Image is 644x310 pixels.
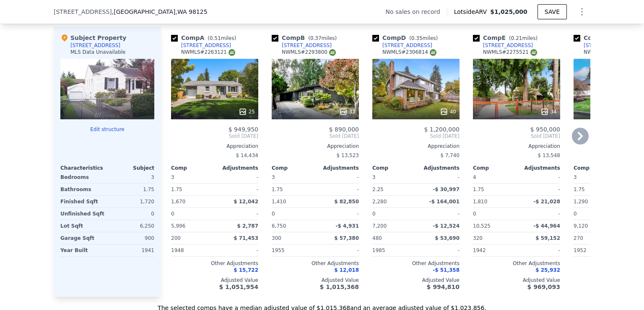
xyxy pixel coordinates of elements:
div: NWMLS # 2275521 [483,49,537,56]
div: - [317,171,359,183]
div: Other Adjustments [473,260,560,267]
span: 3 [272,174,275,180]
div: NWMLS # 2323021 [584,49,638,56]
span: $ 14,434 [236,152,258,158]
div: - [317,208,359,220]
span: $ 57,380 [334,235,359,241]
span: $ 25,932 [535,267,560,273]
div: Appreciation [473,143,560,150]
div: No sales on record [386,8,447,16]
div: 1.75 [272,184,314,195]
div: NWMLS # 2263121 [181,49,235,56]
span: -$ 30,997 [433,187,460,192]
div: - [216,184,258,195]
span: $ 994,810 [427,284,460,290]
div: 1941 [109,244,154,256]
div: Adjusted Value [272,277,359,284]
div: Comp [171,165,215,171]
div: Characteristics [60,165,107,171]
div: Comp [574,165,617,171]
div: Appreciation [272,143,359,150]
div: Bathrooms [60,184,106,195]
a: [STREET_ADDRESS] [372,42,432,49]
div: - [317,184,359,195]
span: $ 71,453 [234,235,258,241]
div: Appreciation [171,143,258,150]
span: 10,525 [473,223,491,229]
span: 300 [272,235,281,241]
div: Adjusted Value [171,277,258,284]
img: NWMLS Logo [430,49,436,56]
div: 1985 [372,244,414,256]
button: Edit structure [60,126,154,133]
span: ( miles) [406,35,441,41]
span: ( miles) [204,35,239,41]
div: 33 [339,108,356,116]
span: Sold [DATE] [171,133,258,139]
span: 1,810 [473,199,487,205]
div: Other Adjustments [171,260,258,267]
img: NWMLS Logo [229,49,235,56]
span: 4 [473,174,476,180]
span: $ 7,740 [440,152,460,158]
div: Adjusted Value [372,277,460,284]
button: Show Options [574,3,590,20]
div: Finished Sqft [60,196,106,208]
span: 3 [574,174,577,180]
span: $ 53,690 [435,235,460,241]
a: [STREET_ADDRESS] [171,42,231,49]
div: [STREET_ADDRESS] [181,42,231,49]
div: Comp [372,165,416,171]
span: 0 [171,211,174,217]
div: 6,250 [109,220,154,232]
span: -$ 51,358 [433,267,460,273]
span: Sold [DATE] [473,133,560,139]
span: 0.35 [411,35,423,41]
span: 0 [272,211,275,217]
div: [STREET_ADDRESS] [382,42,432,49]
div: Comp F [574,34,641,42]
div: NWMLS # 2306814 [382,49,436,56]
span: 6,750 [272,223,286,229]
div: - [418,171,460,183]
span: 1,410 [272,199,286,205]
div: Comp [272,165,315,171]
div: Comp [473,165,517,171]
div: Adjustments [215,165,258,171]
div: 3 [109,171,154,183]
span: Sold [DATE] [272,133,359,139]
div: Adjustments [416,165,460,171]
span: $ 1,051,954 [219,284,258,290]
span: 3 [171,174,174,180]
span: 5,996 [171,223,185,229]
div: 1955 [272,244,314,256]
span: 0.21 [511,35,522,41]
div: Lot Sqft [60,220,106,232]
div: 1952 [574,244,615,256]
img: NWMLS Logo [329,49,336,56]
span: ( miles) [305,35,340,41]
div: - [317,244,359,256]
div: Comp E [473,34,541,42]
div: - [518,208,560,220]
div: [STREET_ADDRESS] [483,42,533,49]
span: 270 [574,235,583,241]
span: , WA 98125 [175,8,207,15]
div: [STREET_ADDRESS] [282,42,332,49]
div: 40 [440,108,456,116]
span: 200 [171,235,181,241]
span: $ 59,152 [535,235,560,241]
span: 480 [372,235,382,241]
span: 3 [372,174,376,180]
div: [STREET_ADDRESS] [584,42,634,49]
span: Sold [DATE] [372,133,460,139]
div: 1948 [171,244,213,256]
span: $ 2,787 [237,223,258,229]
div: - [216,208,258,220]
span: 7,200 [372,223,387,229]
div: 1.75 [171,184,213,195]
div: 1,720 [109,196,154,208]
div: Other Adjustments [372,260,460,267]
div: Bedrooms [60,171,106,183]
div: Other Adjustments [272,260,359,267]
